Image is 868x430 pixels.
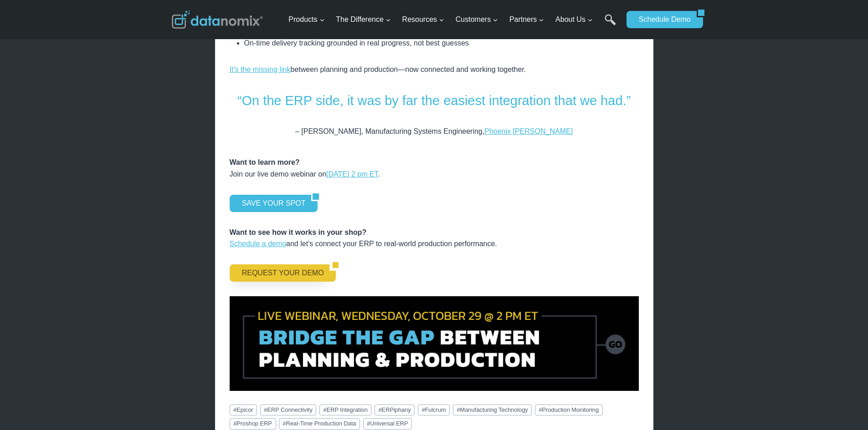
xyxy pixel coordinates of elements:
[535,405,603,415] a: #Production Monitoring
[264,406,267,413] span: #
[230,90,639,111] p: “On the ERP side, it was by far the easiest integration that we had.”
[555,14,593,25] span: About Us
[453,405,532,415] a: #Manufacturing Technology
[484,127,573,135] a: Phoenix [PERSON_NAME]
[172,10,263,29] img: Datanomix
[230,64,639,76] p: between planning and production—now connected and working together.
[230,240,287,248] a: Schedule a demo
[230,195,312,212] a: SAVE YOUR SPOT
[230,264,330,282] a: REQUEST YOUR DEMO
[378,406,381,413] span: #
[230,227,639,250] p: and let’s connect your ERP to real-world production performance.
[230,66,291,73] a: It’s the missing link
[326,170,378,178] a: [DATE] 2 pm ET
[230,152,639,180] p: Join our live demo webinar on .
[230,418,276,429] a: #Proshop ERP
[627,11,697,28] a: Schedule Demo
[230,158,300,166] strong: Want to learn more?
[283,420,286,427] span: #
[418,405,450,415] a: #Fulcrum
[230,126,639,137] p: – [PERSON_NAME], Manufacturing Systems Engineering,
[336,14,391,25] span: The Difference
[375,405,415,415] a: #ERPiphany
[319,405,372,415] a: #ERP Integration
[244,34,639,49] li: On-time delivery tracking grounded in real progress, not best guesses
[539,406,542,413] span: #
[421,406,425,413] span: #
[509,14,544,25] span: Partners
[456,14,498,25] span: Customers
[233,420,236,427] span: #
[5,243,146,425] iframe: Popup CTA
[279,418,360,429] a: #Real-Time Production Data
[367,420,370,427] span: #
[605,14,616,35] a: Search
[324,406,327,413] span: #
[233,406,236,413] span: #
[457,406,460,413] span: #
[363,418,412,429] a: #Universal ERP
[402,14,444,25] span: Resources
[230,228,367,236] strong: Want to see how it works in your shop?
[260,405,317,415] a: #ERP Connectivity
[285,5,622,35] nav: Primary Navigation
[230,405,257,415] a: #Epicor
[288,14,324,25] span: Products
